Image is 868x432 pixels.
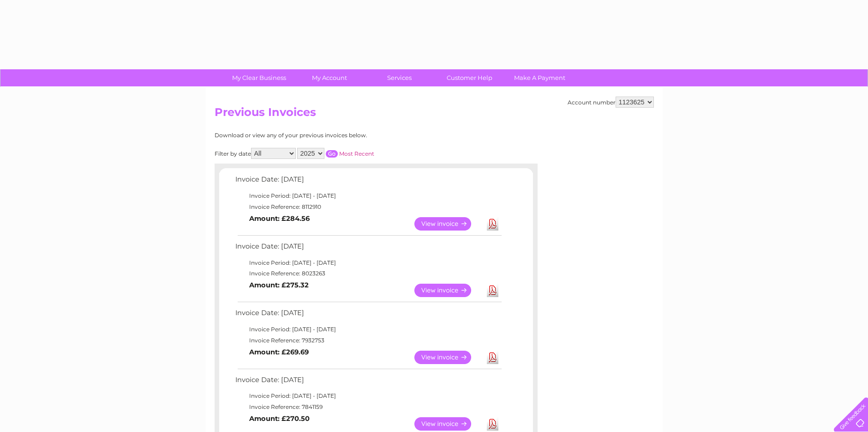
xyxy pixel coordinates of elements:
[487,417,498,431] a: Download
[414,351,482,364] a: View
[221,69,297,86] a: My Clear Business
[414,417,482,431] a: View
[339,150,374,157] a: Most Recent
[233,402,503,413] td: Invoice Reference: 7841159
[233,240,503,257] td: Invoice Date: [DATE]
[249,348,309,356] b: Amount: £269.69
[431,69,508,86] a: Customer Help
[215,106,654,123] h2: Previous Invoices
[233,374,503,391] td: Invoice Date: [DATE]
[249,414,310,423] b: Amount: £270.50
[361,69,437,86] a: Services
[215,148,457,159] div: Filter by date
[291,69,367,86] a: My Account
[233,257,503,268] td: Invoice Period: [DATE] - [DATE]
[233,201,503,213] td: Invoice Reference: 8112910
[414,284,482,297] a: View
[414,217,482,231] a: View
[233,307,503,324] td: Invoice Date: [DATE]
[249,281,309,289] b: Amount: £275.32
[487,351,498,364] a: Download
[233,190,503,201] td: Invoice Period: [DATE] - [DATE]
[487,217,498,231] a: Download
[249,214,310,223] b: Amount: £284.56
[233,324,503,335] td: Invoice Period: [DATE] - [DATE]
[568,97,654,108] div: Account number
[233,173,503,190] td: Invoice Date: [DATE]
[502,69,578,86] a: Make A Payment
[233,335,503,346] td: Invoice Reference: 7932753
[233,390,503,402] td: Invoice Period: [DATE] - [DATE]
[215,132,457,139] div: Download or view any of your previous invoices below.
[487,284,498,297] a: Download
[233,268,503,279] td: Invoice Reference: 8023263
